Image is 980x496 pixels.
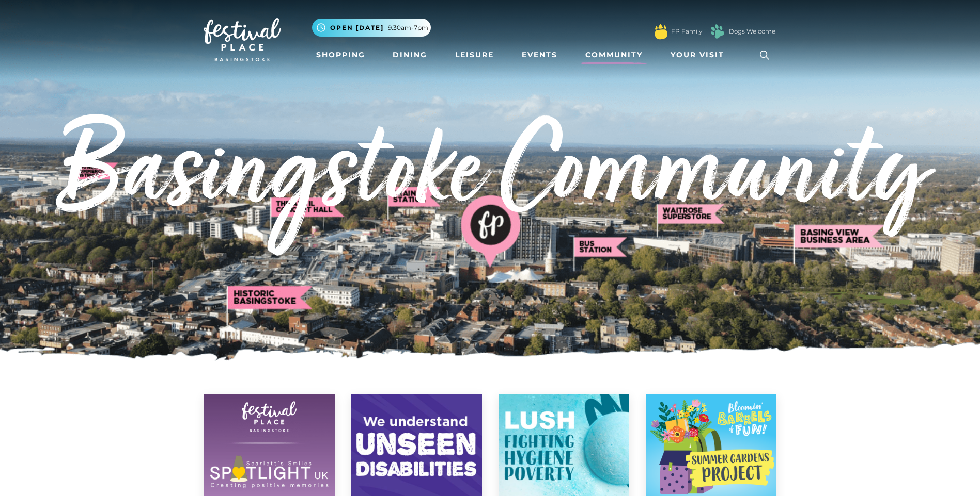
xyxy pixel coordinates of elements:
[312,19,431,37] button: Open [DATE] 9.30am-7pm
[204,18,281,61] img: Festival Place Logo
[518,45,562,64] a: Events
[671,27,702,36] a: FP Family
[312,45,369,64] a: Shopping
[581,45,647,64] a: Community
[729,27,777,36] a: Dogs Welcome!
[666,45,734,64] a: Your Visit
[388,45,431,64] a: Dining
[451,45,498,64] a: Leisure
[388,23,428,32] span: 9.30am-7pm
[330,23,384,32] span: Open [DATE]
[671,49,724,60] span: Your Visit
